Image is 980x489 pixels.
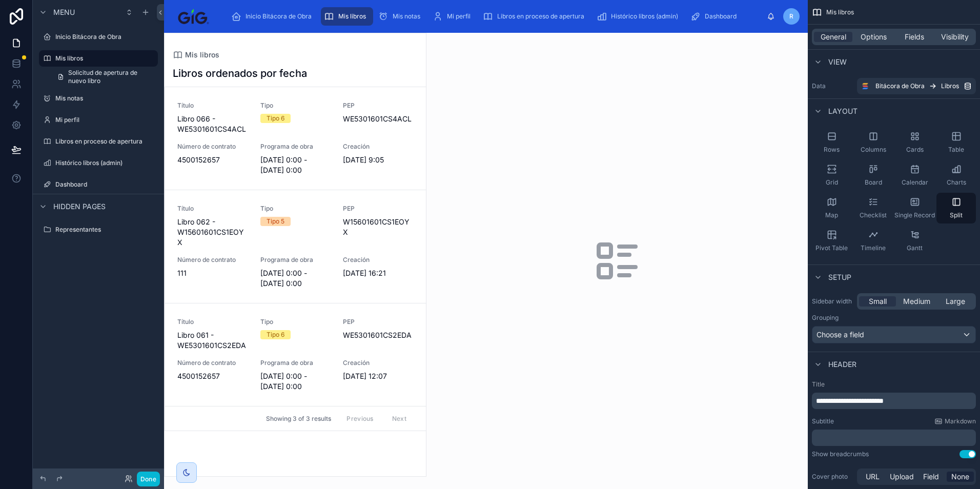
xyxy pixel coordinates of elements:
span: Columns [861,146,886,154]
span: Calendar [902,178,928,187]
span: R [789,12,793,21]
button: Grid [812,160,851,191]
a: Mi perfil [39,112,158,128]
span: Hidden pages [53,201,106,212]
a: Markdown [934,417,976,425]
a: Mis notas [375,7,427,26]
span: Mis notas [393,12,420,21]
a: Solicitud de apertura de nuevo libro [51,69,158,85]
span: Mi perfil [447,12,471,21]
button: Charts [936,160,976,191]
span: Markdown [945,417,976,425]
label: Representantes [55,226,156,234]
img: SmartSuite logo [861,82,869,90]
button: Checklist [853,193,893,223]
span: Header [828,359,856,370]
span: Fields [905,32,924,42]
a: Dashboard [687,7,744,26]
span: Solicitud de apertura de nuevo libro [68,69,152,85]
span: Libros en proceso de apertura [497,12,584,21]
button: Single Record [895,193,934,223]
label: Mis libros [55,54,152,63]
button: Map [812,193,851,223]
span: Options [861,32,887,42]
span: Table [948,146,964,154]
span: Medium [903,296,930,307]
label: Grouping [812,314,839,322]
span: Histórico libros (admin) [611,12,678,21]
a: Inicio Bitácora de Obra [228,7,319,26]
label: Inicio Bitácora de Obra [55,33,156,41]
span: Libros [941,82,959,90]
button: Board [853,160,893,191]
label: Mi perfil [55,116,156,124]
span: Checklist [860,211,887,219]
button: Split [936,193,976,223]
a: Mi perfil [430,7,478,26]
span: General [821,32,846,42]
span: Charts [947,178,966,187]
button: Rows [812,127,851,158]
span: Large [946,296,965,307]
label: Subtitle [812,417,834,425]
label: Title [812,380,976,389]
span: Bitácora de Obra [875,82,925,90]
button: Done [137,472,160,486]
div: Choose a field [812,327,975,343]
a: Bitácora de ObraLibros [857,78,976,94]
a: Libros en proceso de apertura [39,133,158,150]
img: App logo [172,8,215,25]
a: Histórico libros (admin) [594,7,685,26]
span: Menu [53,7,75,17]
span: Single Record [894,211,935,219]
span: Map [825,211,838,219]
label: Libros en proceso de apertura [55,137,156,146]
button: Cards [895,127,934,158]
a: Mis libros [39,50,158,67]
span: Small [869,296,887,307]
span: Pivot Table [815,244,848,252]
button: Calendar [895,160,934,191]
a: Mis libros [321,7,373,26]
span: Visibility [941,32,969,42]
button: Choose a field [812,326,976,343]
span: None [951,472,969,482]
button: Gantt [895,226,934,256]
a: Mis notas [39,90,158,107]
button: Pivot Table [812,226,851,256]
button: Table [936,127,976,158]
span: Inicio Bitácora de Obra [246,12,312,21]
span: Cards [906,146,924,154]
span: Board [865,178,882,187]
span: URL [866,472,880,482]
label: Histórico libros (admin) [55,159,156,167]
span: Grid [826,178,838,187]
a: Dashboard [39,176,158,193]
a: Libros en proceso de apertura [480,7,591,26]
span: Mis libros [826,8,854,16]
span: Split [950,211,963,219]
div: scrollable content [223,5,767,28]
span: Timeline [861,244,886,252]
label: Data [812,82,853,90]
span: Mis libros [338,12,366,21]
span: Layout [828,106,857,116]
span: Setup [828,272,851,282]
a: Histórico libros (admin) [39,155,158,171]
div: Show breadcrumbs [812,450,869,458]
label: Sidebar width [812,297,853,305]
div: scrollable content [812,393,976,409]
span: Dashboard [705,12,737,21]
button: Columns [853,127,893,158]
span: Rows [824,146,840,154]
a: Inicio Bitácora de Obra [39,29,158,45]
button: Timeline [853,226,893,256]
span: Field [923,472,939,482]
span: Showing 3 of 3 results [266,415,331,423]
a: Representantes [39,221,158,238]
label: Mis notas [55,94,156,103]
span: Gantt [907,244,923,252]
span: Upload [890,472,914,482]
div: scrollable content [812,430,976,446]
span: View [828,57,847,67]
